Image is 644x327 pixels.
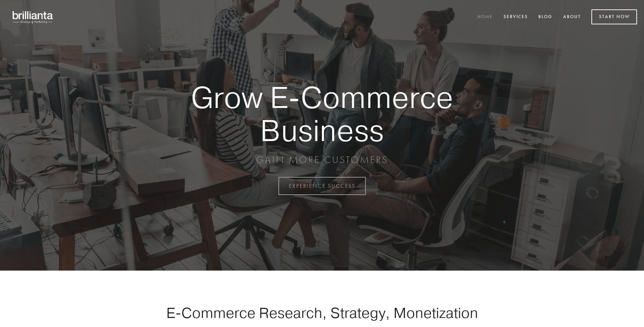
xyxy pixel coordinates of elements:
a: EXPERIENCE SUCCESS [278,177,366,195]
a: About [559,11,585,23]
strong: Grow E-Commerce Business [167,81,477,147]
a: Blog [534,11,557,23]
a: Home [473,11,497,23]
a: Start Now [591,9,637,24]
img: brillianta - research, strategy, marketing [7,7,59,27]
a: Services [499,11,532,23]
h1: E-Commerce Research, Strategy, Monetization [144,304,500,321]
p: GAIN MORE CUSTOMERS [167,154,477,166]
